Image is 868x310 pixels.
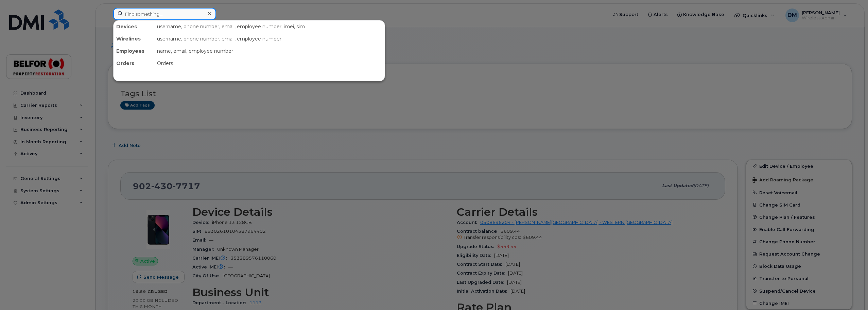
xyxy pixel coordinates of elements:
[114,20,154,33] div: Devices
[154,33,385,45] div: username, phone number, email, employee number
[154,20,385,33] div: username, phone number, email, employee number, imei, sim
[114,33,154,45] div: Wirelines
[114,45,154,57] div: Employees
[114,57,154,69] div: Orders
[154,57,385,69] div: Orders
[154,45,385,57] div: name, email, employee number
